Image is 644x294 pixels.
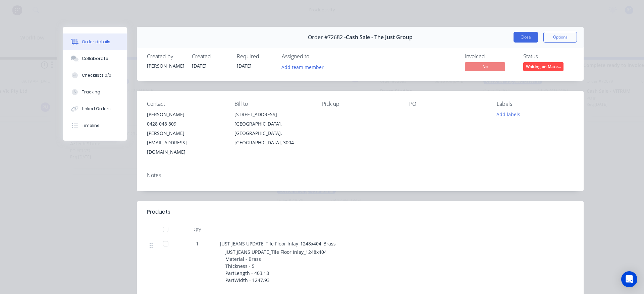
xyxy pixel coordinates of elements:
[63,84,127,100] button: Tracking
[196,240,199,247] span: 1
[523,62,563,72] button: Waiting on Mate...
[237,53,274,60] div: Required
[82,123,100,129] div: Timeline
[282,62,327,71] button: Add team member
[322,101,399,107] div: Pick up
[63,67,127,84] button: Checklists 0/0
[523,62,563,71] span: Waiting on Mate...
[147,129,224,157] div: [PERSON_NAME][EMAIL_ADDRESS][DOMAIN_NAME]
[523,53,574,60] div: Status
[278,62,327,71] button: Add team member
[63,33,127,50] button: Order details
[82,72,111,78] div: Checklists 0/0
[225,249,327,283] span: JUST JEANS UPDATE_Tile Floor Inlay_1248x404 Material - Brass Thickness - 5 PartLength - 403.18 Pa...
[147,62,184,69] div: [PERSON_NAME]
[282,53,349,60] div: Assigned to
[63,117,127,134] button: Timeline
[147,172,574,178] div: Notes
[493,110,524,119] button: Add labels
[82,89,100,95] div: Tracking
[220,240,336,247] span: JUST JEANS UPDATE_Tile Floor Inlay_1248x404_Brass
[82,56,108,62] div: Collaborate
[82,39,110,45] div: Order details
[192,63,207,69] span: [DATE]
[147,101,224,107] div: Contact
[63,100,127,117] button: Linked Orders
[514,32,538,43] button: Close
[234,101,311,107] div: Bill to
[465,53,515,60] div: Invoiced
[234,110,311,147] div: [STREET_ADDRESS][GEOGRAPHIC_DATA], [GEOGRAPHIC_DATA], [GEOGRAPHIC_DATA], 3004
[234,119,311,147] div: [GEOGRAPHIC_DATA], [GEOGRAPHIC_DATA], [GEOGRAPHIC_DATA], 3004
[147,119,224,129] div: 0428 048 809
[234,110,311,119] div: [STREET_ADDRESS]
[237,63,252,69] span: [DATE]
[147,110,224,157] div: [PERSON_NAME]0428 048 809[PERSON_NAME][EMAIL_ADDRESS][DOMAIN_NAME]
[497,101,574,107] div: Labels
[82,106,111,112] div: Linked Orders
[308,34,346,41] span: Order #72682 -
[346,34,413,41] span: Cash Sale - The Just Group
[621,271,637,287] div: Open Intercom Messenger
[177,223,217,236] div: Qty
[147,110,224,119] div: [PERSON_NAME]
[147,53,184,60] div: Created by
[465,62,505,71] span: No
[63,50,127,67] button: Collaborate
[409,101,486,107] div: PO
[147,208,170,216] div: Products
[543,32,577,43] button: Options
[192,53,229,60] div: Created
